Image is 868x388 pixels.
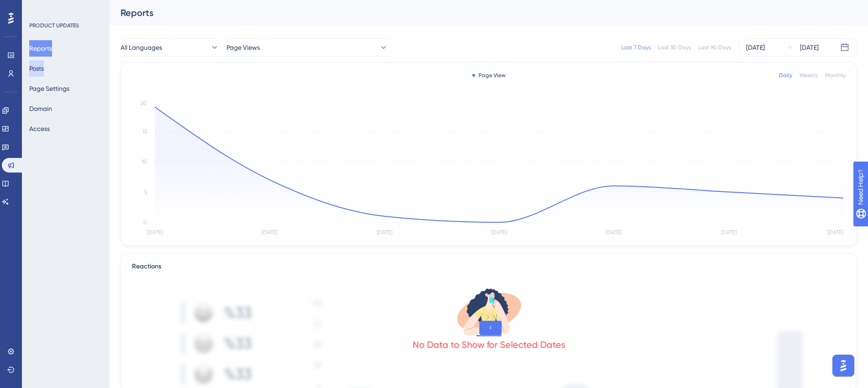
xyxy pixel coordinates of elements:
button: Access [29,121,50,137]
tspan: [DATE] [377,229,392,236]
div: PRODUCT UPDATES [29,22,79,29]
div: Last 30 Days [658,44,691,51]
tspan: [DATE] [827,229,843,236]
div: Reactions [132,261,846,272]
button: All Languages [121,38,219,57]
div: No Data to Show for Selected Dates [413,338,565,351]
div: [DATE] [746,42,765,53]
button: Page Settings [29,80,69,97]
div: [DATE] [800,42,819,53]
tspan: 20 [141,100,147,106]
span: Page Views [226,42,260,53]
tspan: [DATE] [147,229,163,236]
button: Reports [29,40,52,57]
div: Reports [121,6,834,19]
button: Page Views [226,38,388,57]
iframe: UserGuiding AI Assistant Launcher [830,352,857,379]
tspan: 10 [142,158,147,165]
span: Need Help? [21,2,57,13]
tspan: [DATE] [606,229,621,236]
div: Last 90 Days [698,44,731,51]
div: Daily [779,72,792,79]
tspan: [DATE] [262,229,277,236]
div: Monthly [825,72,846,79]
tspan: 15 [142,128,147,135]
tspan: [DATE] [491,229,507,236]
div: Last 7 Days [621,44,651,51]
span: All Languages [121,42,162,53]
tspan: [DATE] [721,229,736,236]
button: Posts [29,60,44,77]
tspan: 5 [144,189,147,195]
div: Page View [472,72,505,79]
tspan: 0 [143,219,147,225]
button: Domain [29,100,52,117]
div: Weekly [800,72,818,79]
